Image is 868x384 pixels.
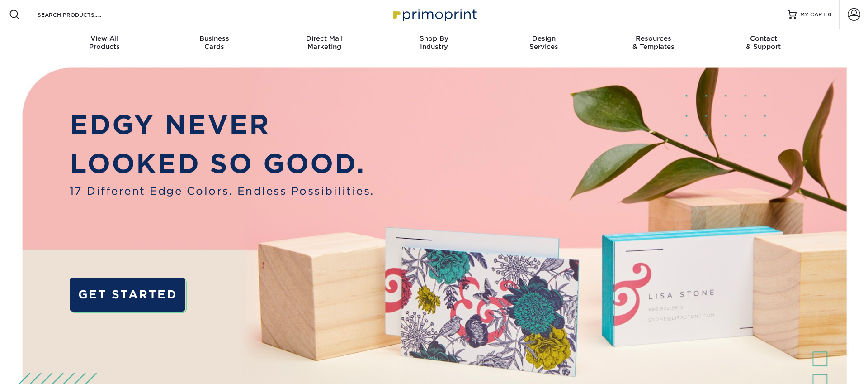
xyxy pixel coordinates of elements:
[379,34,489,43] span: Shop By
[70,106,374,144] p: EDGY NEVER
[269,29,379,58] a: Direct MailMarketing
[489,29,599,58] a: DesignServices
[70,144,374,183] p: LOOKED SO GOOD.
[160,34,269,43] span: Business
[379,34,489,51] div: Industry
[50,29,160,58] a: View AllProducts
[389,5,479,24] img: Primoprint
[708,34,818,51] div: & Support
[160,34,269,51] div: Cards
[50,34,160,43] span: View All
[599,34,708,43] span: Resources
[828,11,832,18] span: 0
[599,29,708,58] a: Resources& Templates
[489,34,599,51] div: Services
[489,34,599,43] span: Design
[50,34,160,51] div: Products
[70,278,186,312] a: GET STARTED
[70,183,374,199] span: 17 Different Edge Colors. Endless Possibilities.
[160,29,269,58] a: BusinessCards
[269,34,379,51] div: Marketing
[708,29,818,58] a: Contact& Support
[379,29,489,58] a: Shop ByIndustry
[708,34,818,43] span: Contact
[599,34,708,51] div: & Templates
[37,9,125,20] input: SEARCH PRODUCTS.....
[269,34,379,43] span: Direct Mail
[800,11,826,19] span: MY CART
